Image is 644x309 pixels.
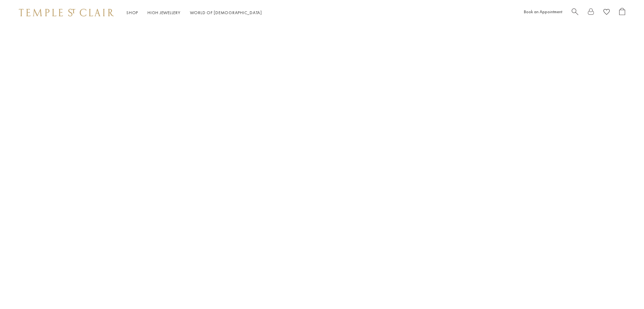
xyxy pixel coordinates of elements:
[572,8,578,18] a: Search
[147,10,180,15] a: High JewelleryHigh Jewellery
[603,8,610,18] a: View Wishlist
[190,10,262,15] a: World of [DEMOGRAPHIC_DATA]World of [DEMOGRAPHIC_DATA]
[126,9,262,17] nav: Main navigation
[19,9,114,16] img: Temple St. Clair
[126,10,138,15] a: ShopShop
[524,9,562,14] a: Book an Appointment
[619,8,625,18] a: Open Shopping Bag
